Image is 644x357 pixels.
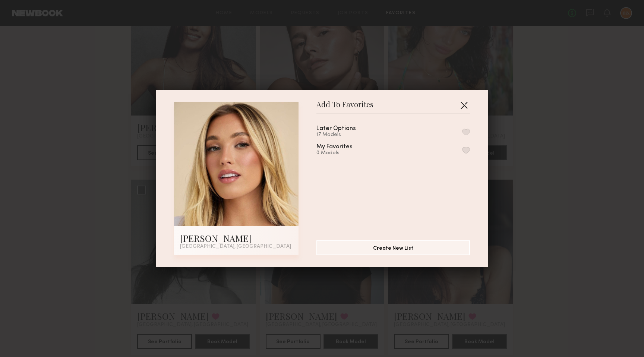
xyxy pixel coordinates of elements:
div: [GEOGRAPHIC_DATA], [GEOGRAPHIC_DATA] [180,244,293,249]
div: 17 Models [316,132,374,138]
div: [PERSON_NAME] [180,232,293,244]
div: Later Options [316,126,356,132]
div: 0 Models [316,150,370,156]
button: Create New List [316,240,470,255]
div: My Favorites [316,144,353,150]
button: Close [458,99,470,111]
span: Add To Favorites [316,102,373,113]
